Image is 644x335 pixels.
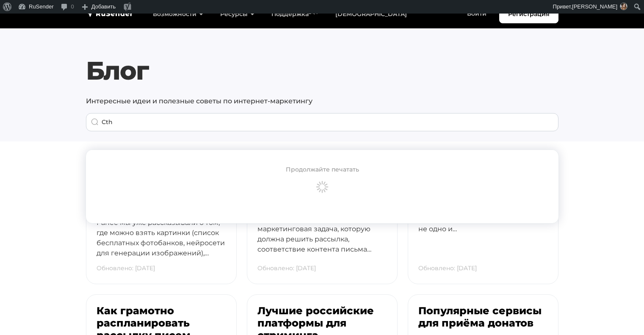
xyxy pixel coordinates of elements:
[212,6,263,23] a: Ресурсы
[418,260,477,277] p: Обновлено: [DATE]
[309,10,318,15] sup: 24/7
[499,5,558,23] a: Регистрация
[459,5,495,22] a: Войти
[144,6,212,23] a: Возможности
[257,194,387,270] p: Эффективность email-рассылок складывается из нескольких важных составляющих: маркетинговая задача...
[263,6,327,23] a: Поддержка24/7
[91,118,99,126] img: Поиск
[327,6,415,23] a: [DEMOGRAPHIC_DATA]
[418,305,548,329] h3: Популярные сервисы для приёма донатов
[97,218,226,274] p: Ранее мы уже рассказывали о том, где можно взять картинки (список бесплатных фотобанков, нейросет...
[97,260,155,277] p: Обновлено: [DATE]
[86,96,558,106] p: Интересные идеи и полезные советы по интернет-маркетингу
[86,113,558,131] input: When autocomplete results are available use up and down arrows to review and enter to go to the d...
[86,9,133,18] img: RuSender
[257,260,316,277] p: Обновлено: [DATE]
[86,55,558,86] h1: Блог
[572,3,617,10] span: [PERSON_NAME]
